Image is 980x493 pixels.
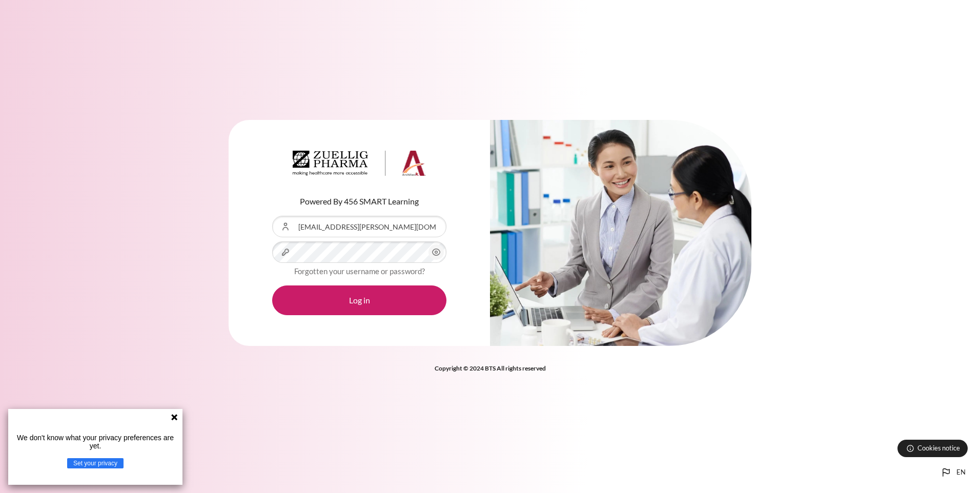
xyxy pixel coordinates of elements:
[936,462,970,483] button: Languages
[293,151,426,176] img: Architeck
[272,195,446,208] p: Powered By 456 SMART Learning
[67,458,124,468] button: Set your privacy
[435,364,546,372] strong: Copyright © 2024 BTS All rights reserved
[917,443,960,453] span: Cookies notice
[272,285,446,315] button: Log in
[897,440,968,457] button: Cookies notice
[294,266,425,276] a: Forgotten your username or password?
[12,434,178,450] p: We don't know what your privacy preferences are yet.
[272,216,446,237] input: Username or Email Address
[956,467,966,478] span: en
[293,151,426,180] a: Architeck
